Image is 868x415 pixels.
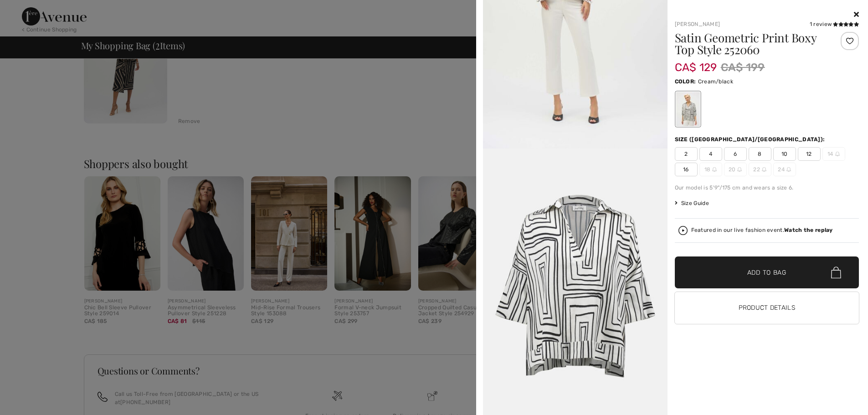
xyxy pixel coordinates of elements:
span: Cream/black [698,78,733,85]
span: 24 [773,163,796,176]
span: 22 [749,163,771,176]
img: ring-m.svg [835,152,840,156]
span: CA$ 199 [721,59,765,76]
button: Add to Bag [675,256,859,288]
span: Color: [675,78,696,85]
span: CA$ 129 [675,52,717,74]
span: 20 [724,163,747,176]
img: ring-m.svg [712,167,717,172]
span: Add to Bag [747,268,786,277]
span: 16 [675,163,698,176]
span: 8 [749,147,771,161]
img: ring-m.svg [786,167,791,172]
span: Size Guide [675,199,709,207]
span: 12 [798,147,821,161]
span: 6 [724,147,747,161]
img: Watch the replay [678,226,688,235]
span: 14 [822,147,845,161]
a: [PERSON_NAME] [675,21,720,27]
span: 18 [699,163,722,176]
div: Our model is 5'9"/175 cm and wears a size 6. [675,184,859,192]
span: 2 [675,147,698,161]
img: ring-m.svg [762,167,766,172]
span: 4 [699,147,722,161]
strong: Watch the replay [784,227,833,233]
h1: Satin Geometric Print Boxy Top Style 252060 [675,32,828,56]
span: Chat [20,6,39,15]
div: 1 review [810,20,859,28]
span: 10 [773,147,796,161]
div: Cream/black [676,92,699,126]
div: Featured in our live fashion event. [691,227,833,233]
img: ring-m.svg [737,167,742,172]
button: Product Details [675,292,859,324]
img: Bag.svg [831,266,841,278]
div: Size ([GEOGRAPHIC_DATA]/[GEOGRAPHIC_DATA]): [675,135,827,143]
